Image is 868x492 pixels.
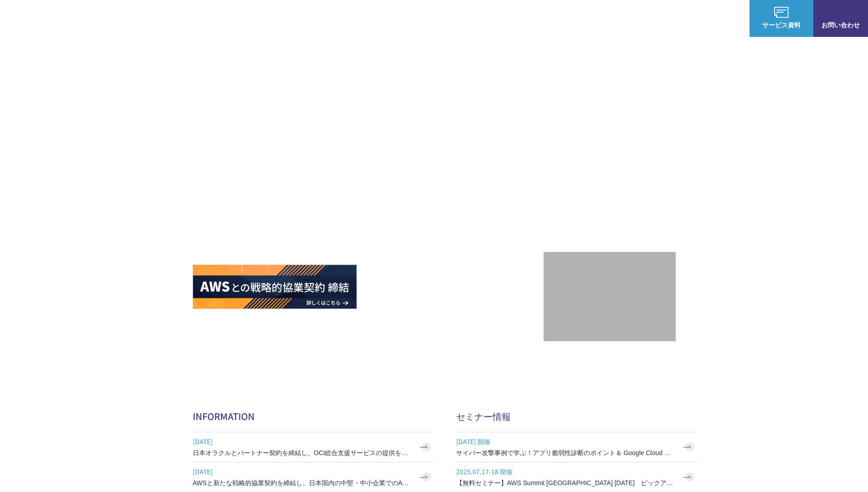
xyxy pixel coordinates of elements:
[527,14,600,23] p: 業種別ソリューション
[362,265,526,309] img: AWS請求代行サービス 統合管理プラン
[193,265,357,309] img: AWSとの戦略的協業契約 締結
[715,14,740,23] a: ログイン
[193,150,544,237] h1: AWS ジャーニーの 成功を実現
[599,175,620,189] em: AWS
[474,14,509,23] p: サービス
[193,410,434,423] h2: INFORMATION
[434,14,456,23] p: 強み
[193,465,411,478] span: [DATE]
[662,14,697,23] p: ナレッジ
[618,14,644,23] a: 導入事例
[193,435,411,448] span: [DATE]
[456,435,675,448] span: [DATE] 開催
[833,7,848,18] img: お問い合わせ
[774,7,789,18] img: AWS総合支援サービス C-Chorus サービス資料
[193,432,434,462] a: [DATE] 日本オラクルとパートナー契約を締結し、OCI総合支援サービスの提供を開始
[558,175,662,210] p: 最上位プレミアティア サービスパートナー
[193,101,544,141] p: AWSの導入からコスト削減、 構成・運用の最適化からデータ活用まで 規模や業種業態を問わない マネージドサービスで
[193,478,411,487] h3: AWSと新たな戦略的協業契約を締結し、日本国内の中堅・中小企業でのAWS活用を加速
[569,82,651,164] img: AWSプレミアティアサービスパートナー
[813,20,868,30] span: お問い合わせ
[193,448,411,457] h3: 日本オラクルとパートナー契約を締結し、OCI総合支援サービスの提供を開始
[456,410,698,423] h2: セミナー情報
[105,9,171,28] span: NHN テコラス AWS総合支援サービス
[456,465,675,478] span: 2025.07.17-18 開催
[193,462,434,492] a: [DATE] AWSと新たな戦略的協業契約を締結し、日本国内の中堅・中小企業でのAWS活用を加速
[456,478,675,487] h3: 【無料セミナー】AWS Summit [GEOGRAPHIC_DATA] [DATE] ピックアップセッション
[750,20,813,30] span: サービス資料
[456,432,698,462] a: [DATE] 開催 サイバー攻撃事例で学ぶ！アプリ脆弱性診断のポイント＆ Google Cloud セキュリティ対策
[456,462,698,492] a: 2025.07.17-18 開催 【無料セミナー】AWS Summit [GEOGRAPHIC_DATA] [DATE] ピックアップセッション
[562,266,657,332] img: 契約件数
[14,7,171,29] a: AWS総合支援サービス C-Chorus NHN テコラスAWS総合支援サービス
[456,448,675,457] h3: サイバー攻撃事例で学ぶ！アプリ脆弱性診断のポイント＆ Google Cloud セキュリティ対策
